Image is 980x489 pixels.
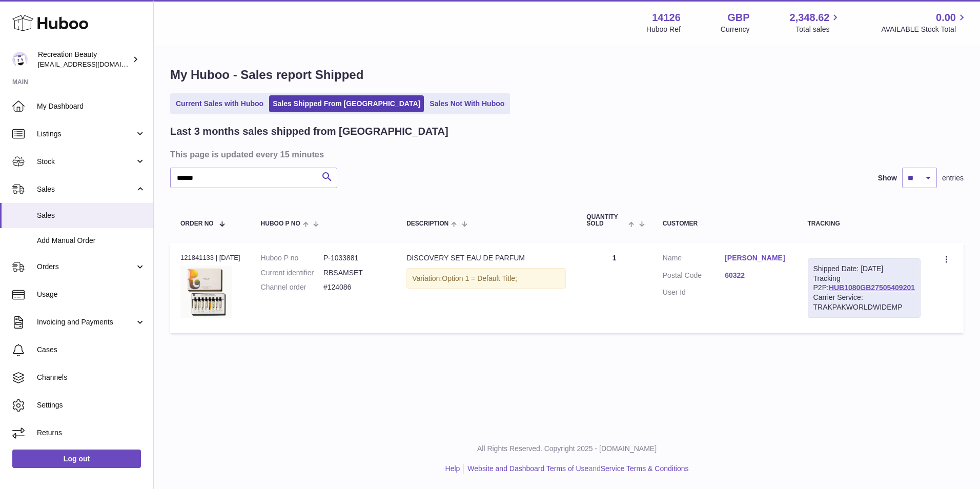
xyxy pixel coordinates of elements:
[663,220,787,227] div: Customer
[601,464,689,473] a: Service Terms & Conditions
[445,464,460,473] a: Help
[261,268,323,278] dt: Current identifier
[829,283,915,292] a: HUB1080GB27505409201
[172,95,267,112] a: Current Sales with Huboo
[323,253,386,263] dd: P-1033881
[180,220,214,227] span: Order No
[881,11,968,34] a: 0.00 AVAILABLE Stock Total
[725,271,787,280] a: 60322
[576,243,652,333] td: 1
[663,253,725,266] dt: Name
[38,50,130,69] div: Recreation Beauty
[37,236,146,246] span: Add Manual Order
[261,220,300,227] span: Huboo P no
[795,25,841,34] span: Total sales
[37,129,135,139] span: Listings
[725,253,787,263] a: [PERSON_NAME]
[38,60,151,68] span: [EMAIL_ADDRESS][DOMAIN_NAME]
[813,293,915,312] div: Carrier Service: TRAKPAKWORLDWIDEMP
[37,290,146,299] span: Usage
[37,101,146,111] span: My Dashboard
[269,95,424,112] a: Sales Shipped From [GEOGRAPHIC_DATA]
[808,258,921,318] div: Tracking P2P:
[261,282,323,292] dt: Channel order
[37,345,146,355] span: Cases
[586,214,626,227] span: Quantity Sold
[37,373,146,382] span: Channels
[37,428,146,438] span: Returns
[790,11,830,25] span: 2,348.62
[727,11,749,25] strong: GBP
[170,67,964,83] h1: My Huboo - Sales report Shipped
[467,464,588,473] a: Website and Dashboard Terms of Use
[12,450,141,468] a: Log out
[170,149,961,160] h3: This page is updated every 15 minutes
[881,25,968,34] span: AVAILABLE Stock Total
[37,400,146,410] span: Settings
[936,11,956,25] span: 0.00
[406,253,566,263] div: DISCOVERY SET EAU DE PARFUM
[646,25,681,34] div: Huboo Ref
[663,288,725,297] dt: User Id
[442,274,517,282] span: Option 1 = Default Title;
[721,25,750,34] div: Currency
[426,95,508,112] a: Sales Not With Huboo
[261,253,323,263] dt: Huboo P no
[813,264,915,274] div: Shipped Date: [DATE]
[37,262,135,272] span: Orders
[808,220,921,227] div: Tracking
[942,173,964,183] span: entries
[180,266,232,318] img: ANWD_12ML.jpg
[663,271,725,283] dt: Postal Code
[406,220,448,227] span: Description
[323,282,386,292] dd: #124086
[37,317,135,327] span: Invoicing and Payments
[37,211,146,220] span: Sales
[162,444,972,454] p: All Rights Reserved. Copyright 2025 - [DOMAIN_NAME]
[170,125,448,138] h2: Last 3 months sales shipped from [GEOGRAPHIC_DATA]
[406,268,566,289] div: Variation:
[323,268,386,278] dd: RBSAMSET
[37,157,135,167] span: Stock
[652,11,681,25] strong: 14126
[180,253,240,262] div: 121841133 | [DATE]
[878,173,897,183] label: Show
[790,11,842,34] a: 2,348.62 Total sales
[464,464,688,474] li: and
[12,52,28,67] img: customercare@recreationbeauty.com
[37,185,135,194] span: Sales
